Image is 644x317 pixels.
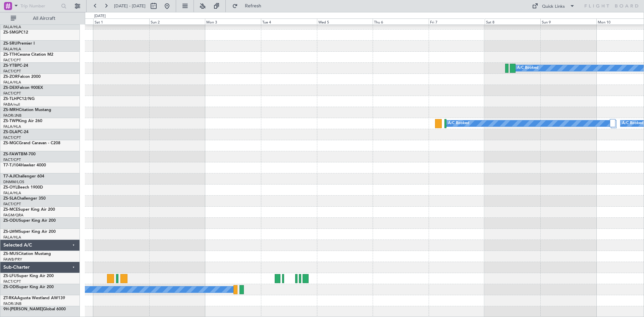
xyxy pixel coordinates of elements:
a: T7-TJ104Hawker 4000 [3,163,46,167]
div: [DATE] [94,13,106,19]
a: FACT/CPT [3,202,21,207]
a: ZS-ZORFalcon 2000 [3,75,41,79]
span: ZS-ZOR [3,75,18,79]
span: ZS-SMG [3,31,18,35]
a: ZS-ODUSuper King Air 200 [3,219,56,223]
a: ZS-SLAChallenger 350 [3,197,46,201]
a: ZS-MRHCitation Mustang [3,108,51,112]
a: FAWB/PRY [3,257,22,262]
a: FAOR/JNB [3,301,21,306]
button: All Aircraft [7,13,73,24]
a: ZS-SMGPC12 [3,31,28,35]
span: ZS-ODI [3,285,17,289]
a: ZS-TTHCessna Citation M2 [3,53,53,57]
div: Sun 2 [149,18,205,24]
span: ZS-TTH [3,53,17,57]
a: ZS-TWPKing Air 260 [3,119,42,123]
a: FALA/HLA [3,191,21,196]
div: Sat 1 [93,18,149,24]
button: Refresh [229,1,269,11]
div: Fri 7 [429,18,485,24]
a: ZS-ODISuper King Air 200 [3,285,54,289]
div: Quick Links [542,3,565,10]
a: ZS-OYLBeech 1900D [3,186,43,190]
span: ZS-YTB [3,64,17,68]
a: ZS-DLAPC-24 [3,130,29,134]
a: FACT/CPT [3,69,21,74]
span: ZS-MGC [3,141,19,145]
span: ZS-SRU [3,42,17,46]
a: ZS-LFUSuper King Air 200 [3,274,54,278]
div: Wed 5 [317,18,373,24]
span: ZS-OYL [3,186,17,190]
div: Tue 4 [261,18,317,24]
a: 9H-[PERSON_NAME]Global 6000 [3,307,66,311]
span: ZS-LFU [3,274,17,278]
a: ZS-TLHPC12/NG [3,97,35,101]
span: ZT-RKA [3,296,17,300]
span: ZS-MRH [3,108,19,112]
a: FACT/CPT [3,135,21,140]
a: FAOR/JNB [3,113,21,118]
button: Quick Links [529,1,578,11]
span: ZS-MCE [3,208,18,212]
a: FALA/HLA [3,80,21,85]
span: 9H-[PERSON_NAME] [3,307,43,311]
span: ZS-LWM [3,230,19,234]
a: FACT/CPT [3,157,21,162]
a: ZS-SRUPremier I [3,42,35,46]
span: ZS-SLA [3,197,17,201]
span: ZS-DLA [3,130,17,134]
div: Sat 8 [485,18,541,24]
a: ZS-DEXFalcon 900EX [3,86,43,90]
div: A/C Booked [448,118,469,128]
a: DNMM/LOS [3,179,24,184]
div: Mon 3 [205,18,261,24]
a: ZS-MCESuper King Air 200 [3,208,55,212]
a: ZS-MUSCitation Mustang [3,252,51,256]
a: ZS-FAWTBM-700 [3,152,36,156]
a: FALA/HLA [3,47,21,52]
a: ZS-MGCGrand Caravan - C208 [3,141,60,145]
span: [DATE] - [DATE] [114,3,146,9]
div: A/C Booked [517,63,538,73]
a: ZT-RKAAgusta Westland AW139 [3,296,65,300]
a: FALA/HLA [3,24,21,30]
a: FACT/CPT [3,58,21,63]
a: ZS-YTBPC-24 [3,64,28,68]
a: FACT/CPT [3,279,21,284]
span: ZS-TWP [3,119,18,123]
span: All Aircraft [17,16,71,21]
a: FACT/CPT [3,91,21,96]
div: Thu 6 [373,18,429,24]
span: T7-TJ104 [3,163,21,167]
a: FAGM/QRA [3,213,23,218]
span: ZS-FAW [3,152,18,156]
a: FABA/null [3,102,20,107]
span: ZS-DEX [3,86,17,90]
a: FALA/HLA [3,124,21,129]
div: A/C Booked [622,118,643,128]
span: ZS-TLH [3,97,17,101]
a: FALA/HLA [3,235,21,240]
input: Trip Number [20,1,59,11]
span: T7-AJI [3,174,15,178]
div: Sun 9 [540,18,596,24]
a: ZS-LWMSuper King Air 200 [3,230,56,234]
span: ZS-MUS [3,252,18,256]
span: ZS-ODU [3,219,19,223]
span: Refresh [239,4,267,8]
a: T7-AJIChallenger 604 [3,174,44,178]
